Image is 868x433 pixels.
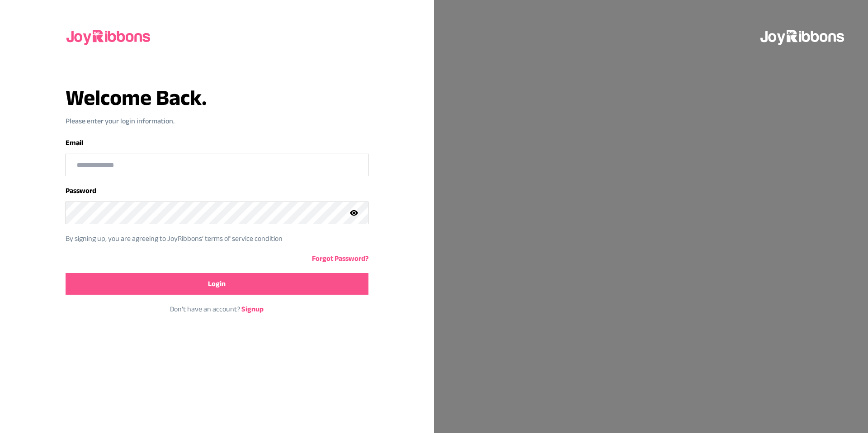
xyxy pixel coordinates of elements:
[312,254,368,262] a: Forgot Password?
[66,187,96,194] label: Password
[66,22,152,51] img: joyribbons
[66,116,368,127] p: Please enter your login information.
[208,278,226,289] span: Login
[66,233,355,244] p: By signing up, you are agreeing to JoyRibbons‘ terms of service condition
[66,273,368,295] button: Login
[759,22,846,51] img: joyribbons
[66,87,368,108] h3: Welcome Back.
[241,305,264,313] a: Signup
[66,139,83,146] label: Email
[66,304,368,315] p: Don‘t have an account?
